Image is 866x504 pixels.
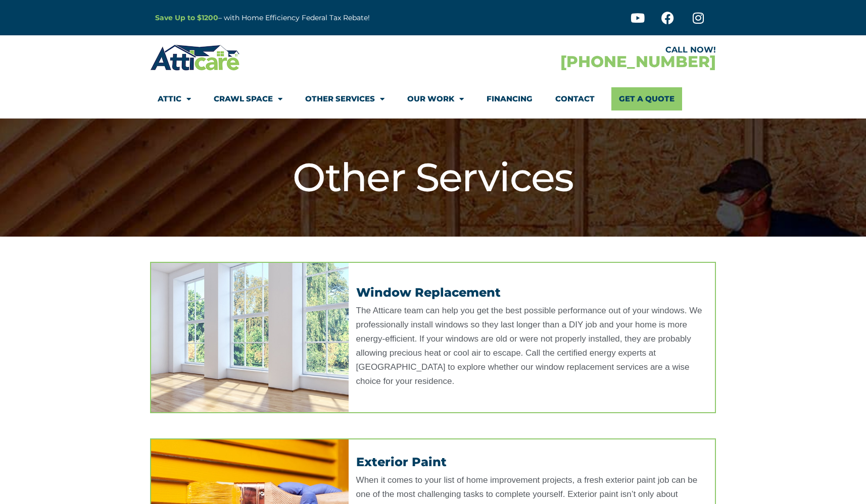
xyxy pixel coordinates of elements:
h1: Other Services [155,154,711,201]
a: Our Work [407,87,464,110]
a: Window Replacement [356,285,501,300]
a: Exterior Paint [356,455,447,469]
a: Get A Quote [611,87,682,110]
nav: Menu [158,87,708,110]
p: – with Home Efficiency Federal Tax Rebate! [155,12,483,24]
a: Crawl Space [214,87,282,110]
a: Other Services [305,87,384,110]
a: Attic [158,87,191,110]
div: CALL NOW! [433,46,716,54]
a: Save Up to $1200 [155,13,218,22]
a: Financing [487,87,533,110]
span: The Atticare team can help you get the best possible performance out of your windows. We professi... [356,306,702,386]
a: Contact [555,87,595,110]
